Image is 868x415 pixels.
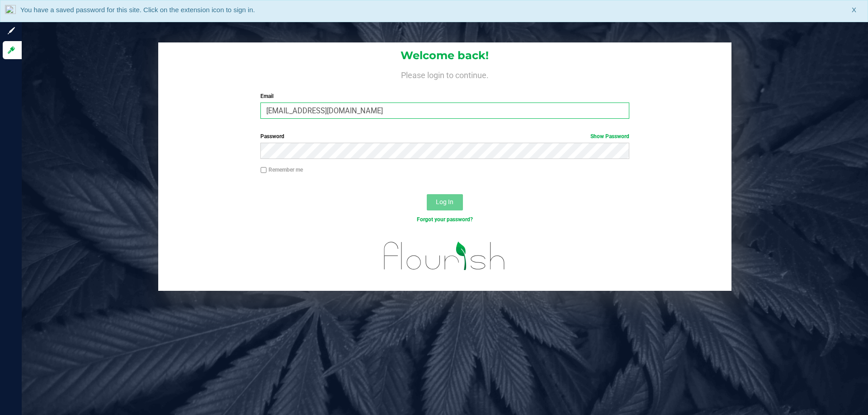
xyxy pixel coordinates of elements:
img: notLoggedInIcon.png [5,5,16,17]
label: Remember me [260,166,303,174]
span: Password [260,133,284,140]
span: You have a saved password for this site. Click on the extension icon to sign in. [20,6,255,14]
input: Remember me [260,167,267,173]
span: X [852,5,856,15]
h4: Please login to continue. [158,69,731,79]
img: flourish_logo.svg [373,233,516,279]
inline-svg: Sign up [7,26,16,35]
a: Show Password [590,133,629,140]
a: Forgot your password? [417,216,473,223]
span: Log In [436,198,453,205]
label: Email [260,92,629,100]
inline-svg: Log in [7,46,16,55]
h1: Welcome back! [158,50,731,61]
button: Log In [427,194,463,210]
